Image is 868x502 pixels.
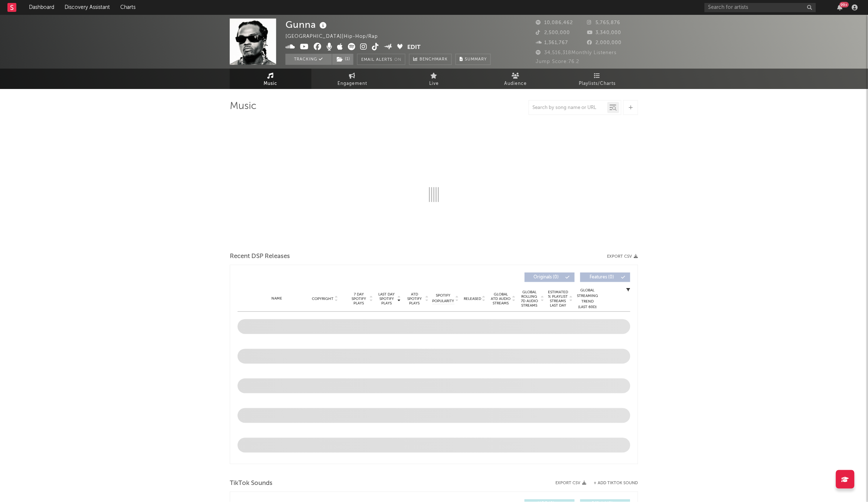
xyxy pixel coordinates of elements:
span: Music [264,79,278,88]
span: ATD Spotify Plays [405,292,424,306]
a: Audience [475,69,557,89]
span: 34,516,318 Monthly Listeners [536,50,617,55]
button: Export CSV [607,254,638,259]
a: Music [230,69,311,89]
span: Features ( 0 ) [585,275,619,280]
div: Global Streaming Trend (Last 60D) [577,288,599,310]
span: Live [429,79,439,88]
span: ( 1 ) [332,54,354,65]
button: + Add TikTok Sound [594,481,638,485]
span: Copyright [312,297,333,301]
span: Last Day Spotify Plays [377,292,397,306]
span: Global ATD Audio Streams [491,292,511,306]
div: Name [252,296,301,301]
span: 3,340,000 [587,30,621,35]
button: Features(0) [580,273,630,282]
button: Originals(0) [525,273,575,282]
span: 2,000,000 [587,40,622,45]
a: Benchmark [409,54,452,65]
em: On [394,58,401,62]
span: Released [464,297,481,301]
span: Summary [465,57,487,62]
span: Benchmark [420,55,448,64]
span: Engagement [337,79,367,88]
span: 10,086,462 [536,20,573,25]
button: Summary [456,54,491,65]
span: Recent DSP Releases [230,252,290,261]
button: Export CSV [556,481,587,485]
div: 99 + [840,2,849,7]
span: 7 Day Spotify Plays [349,292,369,306]
input: Search for artists [705,3,816,12]
a: Playlists/Charts [557,69,638,89]
span: Jump Score: 76.2 [536,59,580,64]
div: Gunna [285,19,329,31]
span: 5,765,876 [587,20,621,25]
button: Edit [408,43,421,52]
a: Engagement [311,69,393,89]
a: Live [393,69,475,89]
span: Global Rolling 7D Audio Streams [519,290,540,308]
span: Audience [505,79,527,88]
span: TikTok Sounds [230,479,273,488]
button: + Add TikTok Sound [587,481,638,485]
span: Estimated % Playlist Streams Last Day [548,290,568,308]
button: Email AlertsOn [357,54,405,65]
input: Search by song name or URL [529,105,607,111]
div: [GEOGRAPHIC_DATA] | Hip-Hop/Rap [285,32,386,41]
span: Playlists/Charts [579,79,616,88]
button: (1) [332,54,353,65]
span: 2,500,000 [536,30,570,35]
button: Tracking [285,54,332,65]
span: Originals ( 0 ) [529,275,564,280]
span: Spotify Popularity [433,293,454,304]
button: 99+ [838,4,843,10]
span: 1,361,767 [536,40,568,45]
